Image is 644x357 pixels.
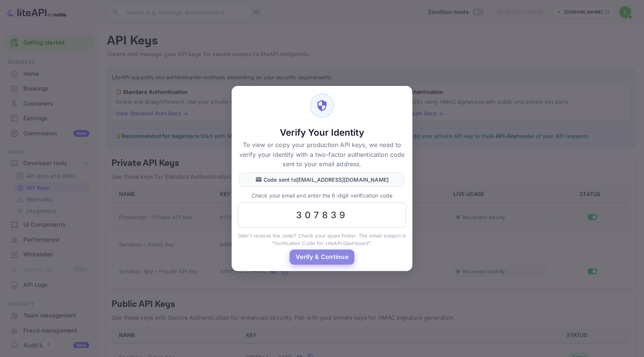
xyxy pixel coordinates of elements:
[239,127,405,139] h5: Verify Your Identity
[290,250,354,264] button: Verify & Continue
[238,232,406,247] p: Didn't receive the code? Check your spam folder. The email subject is "Verification Code for Lite...
[238,202,406,228] input: 000000
[238,192,406,199] p: Check your email and enter the 6-digit verification code
[264,176,389,184] p: Code sent to [EMAIL_ADDRESS][DOMAIN_NAME]
[239,140,405,169] p: To view or copy your production API keys, we need to verify your identity with a two-factor authe...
